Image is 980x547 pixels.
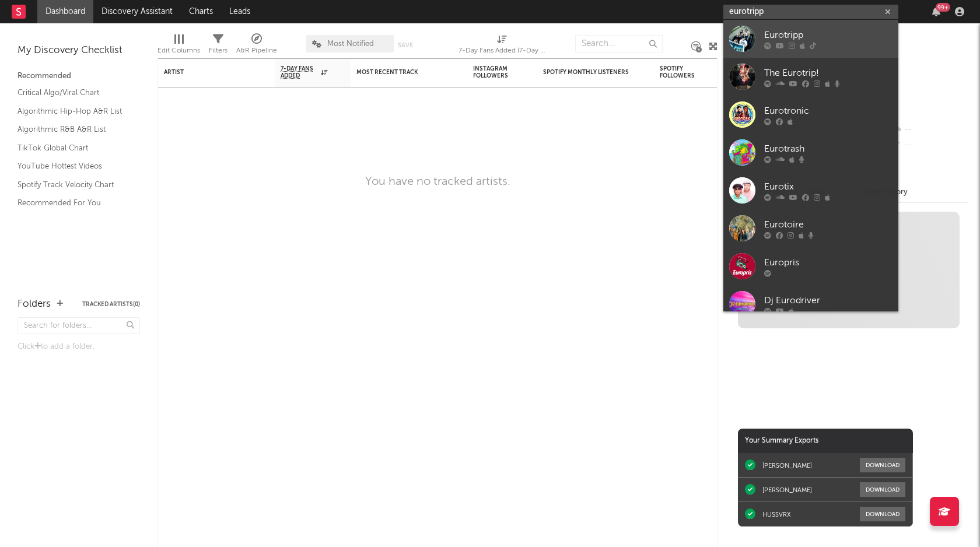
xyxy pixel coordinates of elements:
button: 99+ [932,7,940,16]
div: Most Recent Track [356,69,444,76]
a: Spotify Track Velocity Chart [17,178,128,191]
a: Eurotripp [723,20,898,58]
div: [PERSON_NAME] [762,486,812,494]
div: -- [891,122,968,138]
div: -- [891,138,968,153]
div: Instagram Followers [473,65,514,79]
div: Edit Columns [157,29,200,63]
button: Save [398,42,413,48]
input: Search for folders... [17,317,140,334]
div: 99 + [936,3,950,12]
a: Eurotronic [723,96,898,134]
div: Dj Eurodriver [764,293,892,307]
button: Download [860,458,905,472]
div: Europris [764,255,892,269]
div: Edit Columns [157,44,200,58]
div: Click to add a folder. [17,340,140,354]
div: Eurotix [764,180,892,194]
a: Eurotix [723,171,898,209]
button: Download [860,482,905,497]
div: [PERSON_NAME] [762,461,812,469]
input: Search... [575,35,663,52]
a: Critical Algo/Viral Chart [17,86,128,99]
div: Eurotrash [764,142,892,156]
a: Algorithmic R&B A&R List [17,123,128,136]
div: My Discovery Checklist [17,44,140,58]
a: Eurotoire [723,209,898,247]
a: Europris [723,247,898,285]
div: 7-Day Fans Added (7-Day Fans Added) [459,44,546,58]
a: The Eurotrip! [723,58,898,96]
div: HUSSVRX [762,510,791,518]
div: Spotify Monthly Listeners [543,69,631,76]
div: Filters [209,44,228,58]
div: Folders [17,297,51,311]
div: Eurotoire [764,218,892,232]
div: The Eurotrip! [764,66,892,80]
div: Eurotronic [764,104,892,118]
button: Tracked Artists(0) [82,301,140,307]
div: Spotify Followers [660,65,701,79]
a: Dj Eurodriver [723,285,898,323]
span: 7-Day Fans Added [281,65,318,79]
div: Recommended [17,69,140,83]
input: Search for artists [723,5,898,19]
div: Your Summary Exports [738,429,913,453]
div: A&R Pipeline [236,29,277,63]
a: Algorithmic Hip-Hop A&R List [17,105,128,118]
div: Artist [164,69,251,76]
div: Filters [209,29,228,63]
button: Download [860,507,905,521]
a: Eurotrash [723,134,898,171]
div: Eurotripp [764,28,892,42]
a: YouTube Hottest Videos [17,160,128,173]
span: Most Notified [327,40,374,48]
a: TikTok Global Chart [17,142,128,155]
div: A&R Pipeline [236,44,277,58]
a: Recommended For You [17,197,128,209]
div: 7-Day Fans Added (7-Day Fans Added) [459,29,546,63]
div: You have no tracked artists. [365,175,510,189]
